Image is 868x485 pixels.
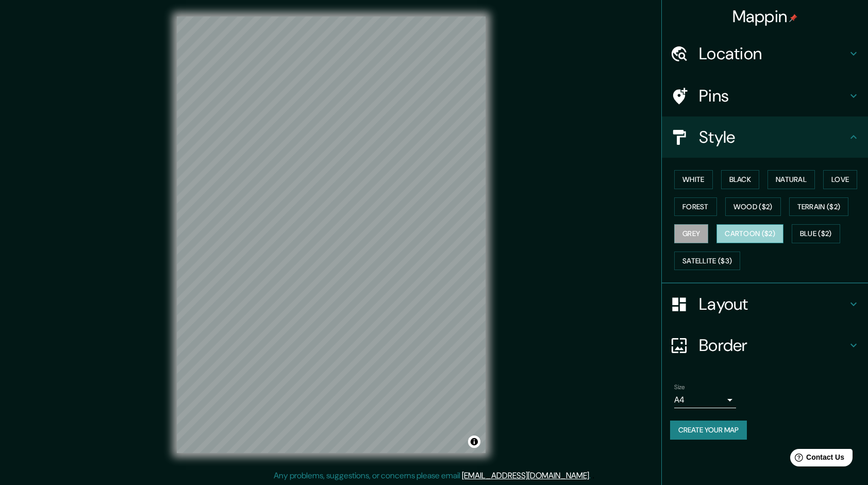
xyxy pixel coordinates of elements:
[699,127,847,147] h4: Style
[674,197,717,216] button: Forest
[823,170,857,189] button: Love
[674,392,736,408] div: A4
[674,252,740,271] button: Satellite ($3)
[662,283,868,325] div: Layout
[674,170,713,189] button: White
[716,224,783,243] button: Cartoon ($2)
[699,43,847,64] h4: Location
[662,75,868,116] div: Pins
[776,445,857,474] iframe: Help widget launcher
[699,294,847,314] h4: Layout
[674,224,708,243] button: Grey
[177,16,486,453] canvas: Map
[725,197,781,216] button: Wood ($2)
[662,325,868,366] div: Border
[592,470,594,482] div: .
[670,421,747,440] button: Create your map
[274,470,591,482] p: Any problems, suggestions, or concerns please email .
[789,197,849,216] button: Terrain ($2)
[662,33,868,74] div: Location
[767,170,815,189] button: Natural
[662,116,868,158] div: Style
[792,224,840,243] button: Blue ($2)
[462,470,589,481] a: [EMAIL_ADDRESS][DOMAIN_NAME]
[699,335,847,356] h4: Border
[721,170,760,189] button: Black
[732,6,798,27] h4: Mappin
[674,383,685,392] label: Size
[468,436,480,448] button: Toggle attribution
[591,470,592,482] div: .
[789,14,797,22] img: pin-icon.png
[699,86,847,106] h4: Pins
